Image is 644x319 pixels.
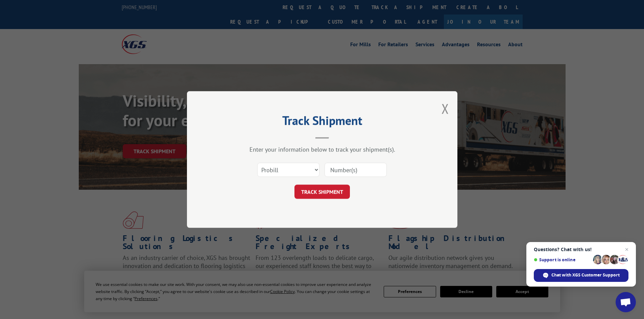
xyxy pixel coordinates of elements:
[294,185,350,199] button: TRACK SHIPMENT
[616,292,636,312] a: Open chat
[442,100,449,117] button: Close modal
[534,257,591,262] span: Support is online
[221,145,424,153] div: Enter your information below to track your shipment(s).
[551,272,620,278] span: Chat with XGS Customer Support
[221,116,424,129] h2: Track Shipment
[534,269,628,282] span: Chat with XGS Customer Support
[325,163,387,177] input: Number(s)
[534,247,628,252] span: Questions? Chat with us!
